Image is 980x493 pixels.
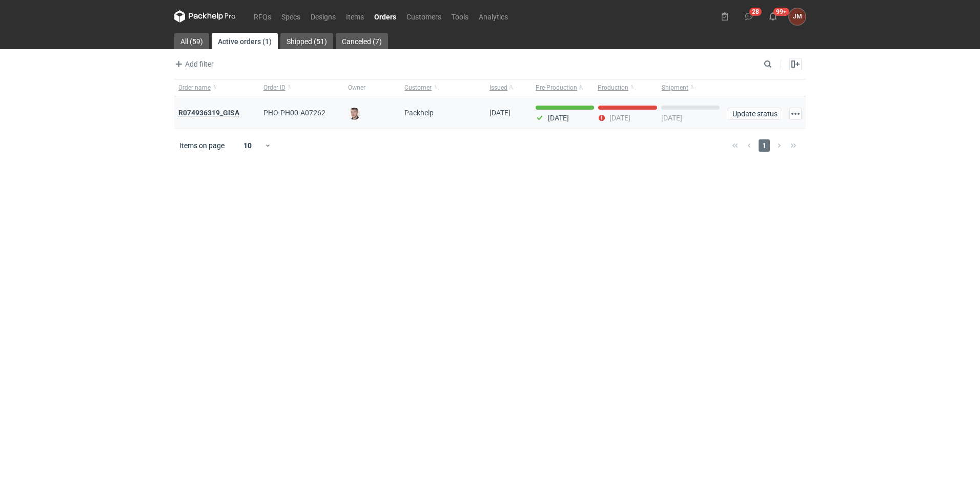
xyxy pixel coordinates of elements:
[789,108,802,120] button: Actions
[174,10,236,23] svg: Packhelp Pro
[446,10,474,23] a: Tools
[249,10,276,23] a: RFQs
[276,10,305,23] a: Specs
[759,139,770,152] span: 1
[598,84,628,92] span: Production
[596,79,660,96] button: Production
[485,79,532,96] button: Issued
[536,84,577,92] span: Pre-Production
[174,33,209,49] a: All (59)
[263,84,285,92] span: Order ID
[174,79,259,96] button: Order name
[474,10,513,23] a: Analytics
[732,110,777,117] span: Update status
[489,84,507,92] span: Issued
[548,114,569,122] p: [DATE]
[661,114,682,122] p: [DATE]
[660,79,724,96] button: Shipment
[172,58,214,70] button: Add filter
[400,79,485,96] button: Customer
[259,79,344,96] button: Order ID
[179,140,224,151] span: Items on page
[762,58,794,70] input: Search
[404,84,432,92] span: Customer
[789,8,806,25] div: JOANNA MOCZAŁA
[789,8,806,25] button: JM
[348,84,365,92] span: Owner
[489,109,511,117] span: 22/09/2025
[404,109,434,117] span: Packhelp
[369,10,401,23] a: Orders
[280,33,333,49] a: Shipped (51)
[765,8,781,25] button: 99+
[178,109,239,117] a: R074936319_GISA
[609,114,630,122] p: [DATE]
[305,10,341,23] a: Designs
[336,33,388,49] a: Canceled (7)
[662,84,688,92] span: Shipment
[728,108,781,120] button: Update status
[212,33,278,49] a: Active orders (1)
[341,10,369,23] a: Items
[231,138,264,153] div: 10
[263,109,325,117] span: PHO-PH00-A07262
[401,10,446,23] a: Customers
[178,84,211,92] span: Order name
[348,108,360,120] img: Maciej Sikora
[532,79,596,96] button: Pre-Production
[741,8,757,25] button: 28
